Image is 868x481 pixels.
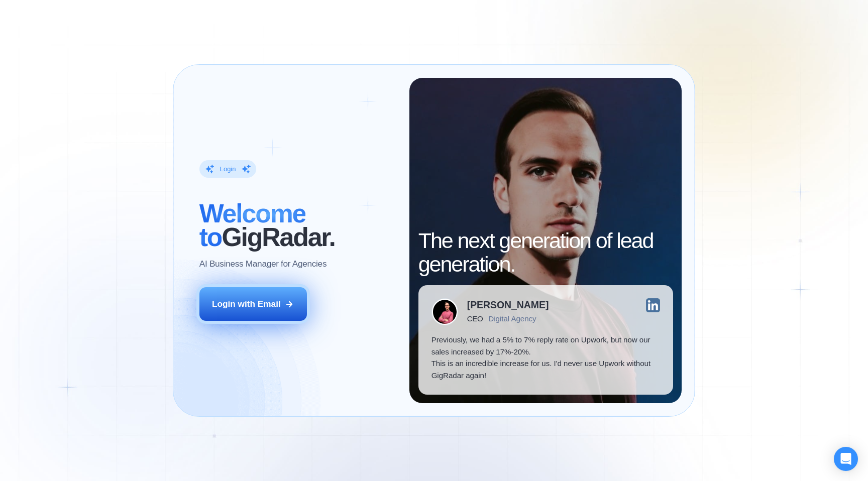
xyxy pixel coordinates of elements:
[199,202,397,250] h2: ‍ GigRadar.
[220,165,236,173] div: Login
[199,258,327,270] p: AI Business Manager for Agencies
[467,314,483,323] div: CEO
[212,298,281,310] div: Login with Email
[431,334,660,382] p: Previously, we had a 5% to 7% reply rate on Upwork, but now our sales increased by 17%-20%. This ...
[418,229,673,277] h2: The next generation of lead generation.
[467,300,549,310] div: [PERSON_NAME]
[199,287,307,321] button: Login with Email
[834,447,858,471] div: Open Intercom Messenger
[488,314,536,323] div: Digital Agency
[199,199,305,252] span: Welcome to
